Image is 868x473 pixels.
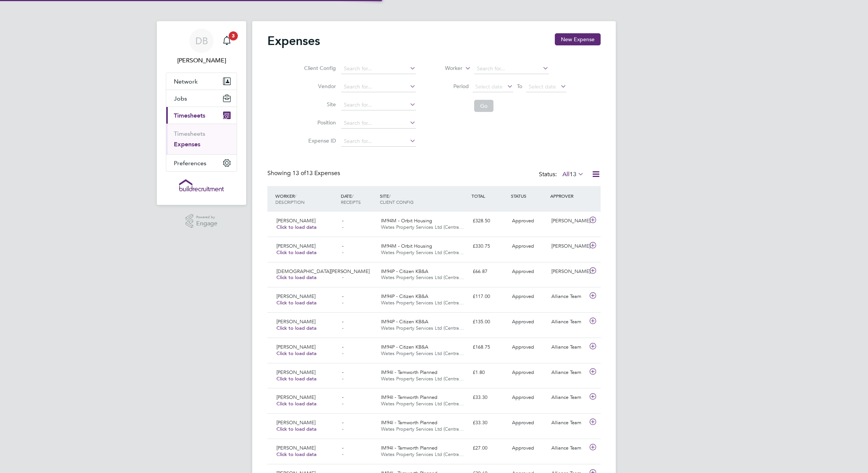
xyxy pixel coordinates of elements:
span: Network [174,78,198,85]
span: Click to load data [276,249,317,256]
button: Preferences [166,155,237,171]
span: Click to load data [276,299,317,306]
span: CLIENT CONFIG [380,199,414,205]
a: Expenses [174,141,200,148]
div: Alliance Team [548,391,588,404]
label: Position [302,119,336,126]
span: Click to load data [276,400,317,407]
span: 13 Expenses [292,169,340,177]
span: - [342,217,343,224]
span: Approved [512,217,534,224]
h2: Expenses [267,33,320,48]
span: / [352,193,353,199]
span: / [389,193,390,199]
label: Worker [428,65,462,72]
a: 3 [219,29,234,53]
label: Expense ID [302,137,336,144]
label: Vendor [302,83,336,90]
div: DATE [339,189,378,209]
input: Search for... [341,118,416,129]
div: TOTAL [470,189,509,203]
span: [PERSON_NAME] [276,217,315,224]
span: IM94I - Tamworth Planned [381,394,437,400]
span: Powered by [196,214,217,220]
label: Site [302,101,336,108]
div: SITE [378,189,470,209]
span: IM94I - Tamworth Planned [381,369,437,375]
label: Client Config [302,65,336,71]
a: DB[PERSON_NAME] [166,29,237,65]
label: Period [435,83,469,90]
span: - [342,394,343,400]
div: [PERSON_NAME] [548,215,588,227]
div: £33.30 [470,417,509,429]
span: - [342,369,343,375]
span: Approved [512,243,534,249]
span: 13 of [292,169,306,177]
span: Wates Property Services Ltd (Centra… [381,426,464,432]
label: All [562,171,584,178]
div: £117.00 [470,290,509,303]
span: Wates Property Services Ltd (Centra… [381,224,464,230]
span: Approved [512,419,534,426]
div: WORKER [273,189,339,209]
span: - [342,445,343,451]
span: [PERSON_NAME] [276,394,315,400]
span: Click to load data [276,325,317,331]
div: £1.80 [470,366,509,379]
span: - [342,268,343,274]
span: Approved [512,268,534,274]
span: [PERSON_NAME] [276,293,315,299]
span: [PERSON_NAME] [276,318,315,325]
span: IM94I - Tamworth Planned [381,419,437,426]
span: [DEMOGRAPHIC_DATA][PERSON_NAME] [276,268,370,274]
a: Timesheets [174,130,205,137]
span: / [295,193,296,199]
span: To [515,81,525,91]
span: Click to load data [276,375,317,382]
span: Click to load data [276,350,317,357]
span: 3 [229,31,238,40]
span: Select date [529,83,556,90]
span: [PERSON_NAME] [276,344,315,350]
div: APPROVER [548,189,588,203]
div: £168.75 [470,341,509,354]
span: Select date [475,83,503,90]
span: 13 [570,171,576,178]
span: - [342,344,343,350]
span: Wates Property Services Ltd (Centra… [381,274,464,281]
div: [PERSON_NAME] [548,265,588,278]
div: £135.00 [470,316,509,328]
input: Search for... [341,82,416,92]
div: Alliance Team [548,290,588,303]
span: - [342,400,343,407]
span: - [342,299,343,306]
span: [PERSON_NAME] [276,445,315,451]
a: Powered byEngage [186,214,218,228]
button: Network [166,73,237,90]
span: Wates Property Services Ltd (Centra… [381,375,464,382]
span: - [342,249,343,256]
span: Wates Property Services Ltd (Centra… [381,325,464,331]
input: Search for... [341,136,416,147]
span: - [342,224,343,230]
span: David Blears [166,56,237,65]
input: Search for... [341,100,416,110]
span: Jobs [174,95,187,102]
span: Click to load data [276,426,317,432]
div: £66.87 [470,265,509,278]
button: Jobs [166,90,237,107]
span: IM94P - Citizen KB&A [381,293,428,299]
span: Click to load data [276,274,317,281]
span: Approved [512,369,534,375]
span: Approved [512,318,534,325]
span: - [342,274,343,281]
span: [PERSON_NAME] [276,369,315,375]
span: [PERSON_NAME] [276,243,315,249]
span: - [342,318,343,325]
span: - [342,451,343,457]
span: RECEIPTS [341,199,361,205]
div: STATUS [509,189,548,203]
button: Go [474,100,493,112]
span: Timesheets [174,112,205,119]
